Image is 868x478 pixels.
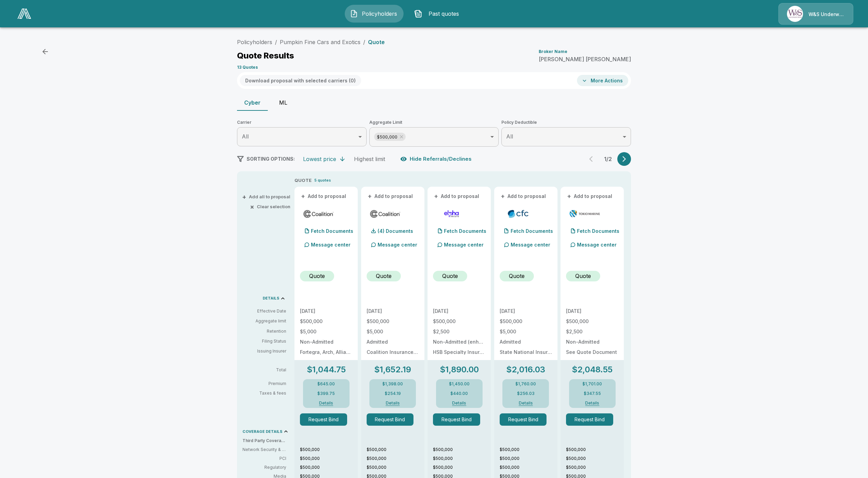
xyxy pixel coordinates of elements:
p: $1,044.75 [307,366,346,374]
p: HSB Specialty Insurance Company: rated "A++" by A.M. Best (20%), AXIS Surplus Insurance Company: ... [433,350,485,355]
p: Coalition Insurance Solutions [367,350,419,355]
img: Policyholders Icon [350,10,358,18]
span: Request Bind [566,413,618,426]
button: Cyber [237,94,268,111]
p: $347.55 [584,391,601,396]
a: Policyholders [237,39,272,45]
div: $500,000 [374,133,406,141]
button: +Add to proposal [367,192,415,200]
p: $500,000 [500,464,557,470]
p: $500,000 [300,319,352,324]
p: $500,000 [566,455,624,462]
button: Download proposal with selected carriers (0) [240,75,361,86]
p: (4) Documents [378,229,413,234]
p: $1,450.00 [449,382,470,386]
p: Non-Admitted [566,340,618,344]
p: Broker Name [539,50,567,54]
p: Message center [444,241,484,248]
button: Details [579,401,606,405]
span: + [567,194,571,199]
p: Quote [509,272,525,280]
img: coalitioncyberadmitted [369,209,401,219]
button: Request Bind [300,413,347,426]
p: Regulatory [242,464,286,470]
span: SORTING OPTIONS: [247,156,295,162]
p: Effective Date [242,308,286,314]
p: See Quote Document [566,350,618,355]
p: $500,000 [433,455,491,462]
span: + [434,194,438,199]
button: Request Bind [367,413,414,426]
p: Fetch Documents [577,229,619,234]
p: Admitted [500,340,552,344]
p: Fetch Documents [511,229,553,234]
p: $2,016.03 [506,366,545,374]
p: $645.00 [317,382,335,386]
img: coalitioncyber [303,209,334,219]
p: $254.19 [385,391,401,396]
button: Request Bind [566,413,613,426]
p: $2,500 [433,329,485,334]
p: $5,000 [500,329,552,334]
p: Taxes & fees [242,391,292,395]
p: [DATE] [500,309,552,314]
p: PCI [242,455,286,462]
p: $399.75 [317,391,335,396]
p: Fetch Documents [311,229,353,234]
p: Third Party Coverage [242,438,292,444]
img: cfccyberadmitted [502,209,534,219]
p: DETAILS [263,296,279,300]
img: elphacyberenhanced [436,209,468,219]
p: [DATE] [300,309,352,314]
button: Request Bind [433,413,480,426]
p: Message center [577,241,617,248]
p: $500,000 [300,447,358,453]
p: [DATE] [367,309,419,314]
p: Message center [378,241,417,248]
p: $500,000 [433,464,491,470]
img: tmhcccyber [569,209,601,219]
p: Retention [242,328,286,334]
p: Message center [311,241,351,248]
button: Details [446,401,473,405]
p: $500,000 [566,464,624,470]
p: Quote [368,39,385,45]
p: Aggregate limit [242,318,286,324]
button: +Add to proposal [500,192,548,200]
p: $500,000 [566,319,618,324]
div: Lowest price [303,156,336,162]
button: Past quotes IconPast quotes [409,5,468,23]
button: Details [512,401,539,405]
p: [DATE] [566,309,618,314]
button: Policyholders IconPolicyholders [345,5,404,23]
p: $500,000 [367,464,424,470]
a: Pumpkin Fine Cars and Exotics [280,39,360,45]
p: Quote Results [237,52,294,60]
p: State National Insurance Company Inc. [500,350,552,355]
button: ML [268,94,299,111]
p: $500,000 [500,319,552,324]
span: Request Bind [433,413,485,426]
p: $500,000 [367,455,424,462]
p: $5,000 [367,329,419,334]
p: 1 / 2 [601,156,615,162]
button: Details [379,401,406,405]
button: +Add to proposal [300,192,348,200]
p: Fortegra, Arch, Allianz, Aspen, Vantage [300,350,352,355]
p: $500,000 [500,447,557,453]
span: + [301,194,305,199]
span: $500,000 [374,133,400,141]
div: Highest limit [354,156,385,162]
p: 13 Quotes [237,65,258,69]
p: $500,000 [367,319,419,324]
p: $1,760.00 [515,382,536,386]
p: COVERAGE DETAILS [242,430,282,434]
p: W&S Underwriters [808,11,845,18]
p: Premium [242,382,292,386]
p: $1,701.00 [582,382,602,386]
img: Past quotes Icon [414,10,422,18]
a: Agency IconW&S Underwriters [778,3,853,25]
p: Quote [575,272,591,280]
span: + [242,195,246,199]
